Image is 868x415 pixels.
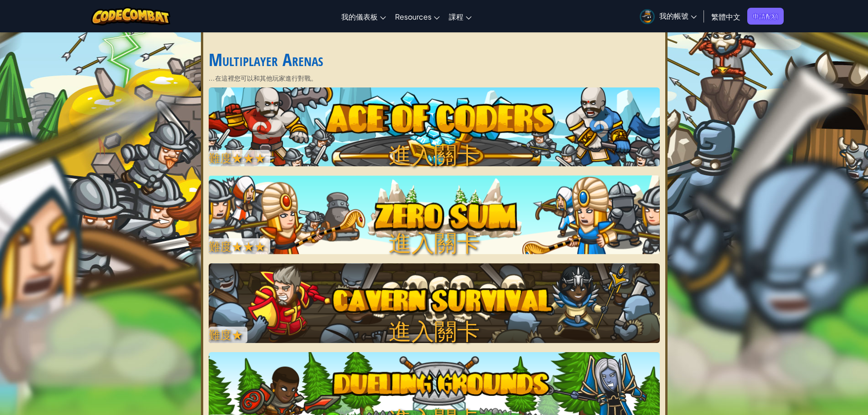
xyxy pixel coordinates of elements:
img: Ace of Coders [209,87,660,166]
span: 繁體中文 [711,12,740,21]
span: 我的帳號 [659,11,697,20]
a: Ace of Coders難度★★★進入關卡 [209,87,660,166]
div: ★★★ [209,238,270,255]
a: Resources [390,4,444,29]
img: avatar [640,9,655,24]
a: 繁體中文 [707,4,745,29]
div: 進入關卡 [389,226,525,259]
a: Multiplayer Arenas [209,47,323,72]
span: 難度 [209,238,231,254]
div: ★ [209,327,247,343]
div: 進入關卡 [389,138,525,171]
img: Cavern Survival [209,263,660,343]
span: 課程 [449,12,463,21]
span: 難度 [209,327,231,343]
img: CodeCombat logo [91,7,171,26]
span: 難度 [209,150,231,166]
img: Zero Sum [209,175,660,254]
a: 我的儀表板 [337,4,390,29]
a: 申請配額 [747,8,784,25]
p: …在這裡您可以和其他玩家進行對戰。 [209,74,660,83]
span: 我的儀表板 [341,12,378,21]
div: 進入關卡 [389,315,525,347]
div: ★★★ [209,150,270,166]
span: Resources [395,12,431,21]
a: Zero Sum難度★★★進入關卡 [209,175,660,254]
a: Cavern Survival難度★進入關卡 [209,263,660,343]
a: 課程 [444,4,476,29]
a: 我的帳號 [635,2,701,31]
